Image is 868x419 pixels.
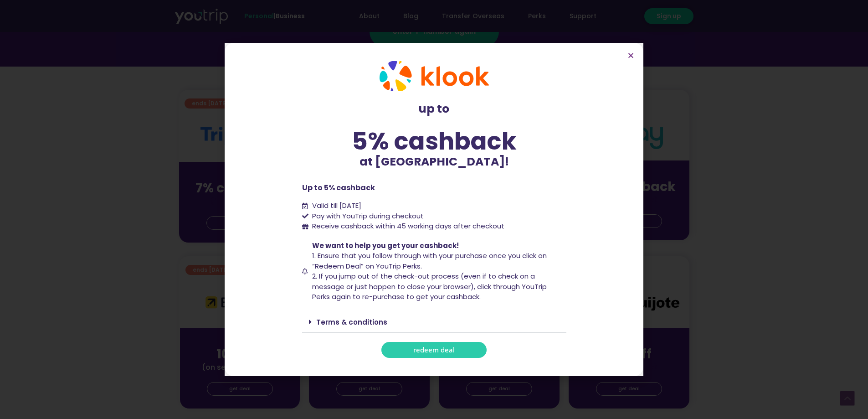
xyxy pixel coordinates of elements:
[310,221,504,232] span: Receive cashback within 45 working days after checkout
[302,182,566,193] p: Up to 5% cashback
[302,153,566,171] p: at [GEOGRAPHIC_DATA]!
[312,271,547,301] span: 2. If you jump out of the check-out process (even if to check on a message or just happen to clos...
[310,211,424,222] span: Pay with YouTrip during checkout
[413,347,455,353] span: redeem deal
[302,129,566,153] div: 5% cashback
[302,100,566,118] p: up to
[302,311,566,333] div: Terms & conditions
[316,317,387,327] a: Terms & conditions
[312,251,547,271] span: 1. Ensure that you follow through with your purchase once you click on “Redeem Deal” on YouTrip P...
[310,201,361,211] span: Valid till [DATE]
[627,52,634,59] a: Close
[381,342,487,358] a: redeem deal
[312,241,459,250] span: We want to help you get your cashback!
